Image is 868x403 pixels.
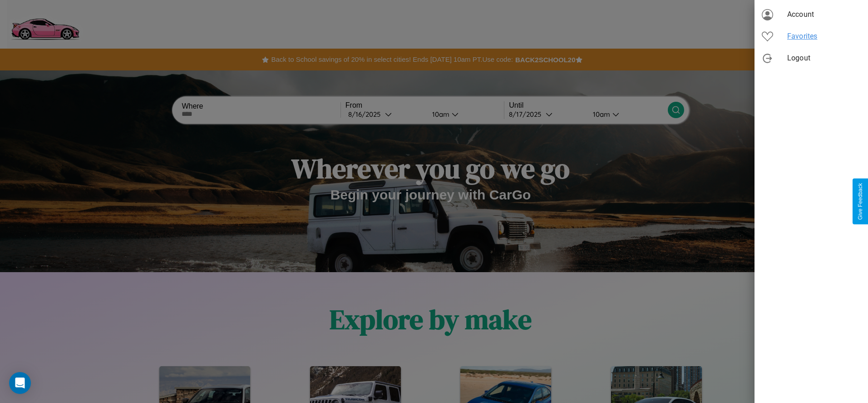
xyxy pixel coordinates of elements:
[9,372,31,394] div: Open Intercom Messenger
[787,53,861,64] span: Logout
[857,183,863,220] div: Give Feedback
[755,4,868,25] div: Account
[755,25,868,47] div: Favorites
[787,31,861,42] span: Favorites
[755,47,868,69] div: Logout
[787,9,861,20] span: Account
